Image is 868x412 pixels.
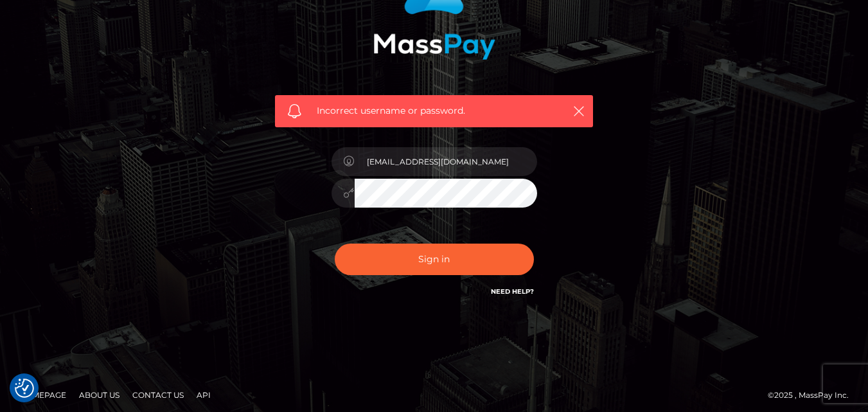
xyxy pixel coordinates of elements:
a: About Us [74,385,125,405]
input: Username... [355,147,537,176]
a: API [191,385,216,405]
img: Revisit consent button [15,379,34,398]
span: Incorrect username or password. [317,104,551,118]
button: Sign in [335,244,534,275]
button: Consent Preferences [15,379,34,398]
a: Contact Us [127,385,189,405]
a: Need Help? [491,287,534,296]
a: Homepage [14,385,71,405]
div: © 2025 , MassPay Inc. [768,388,858,402]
